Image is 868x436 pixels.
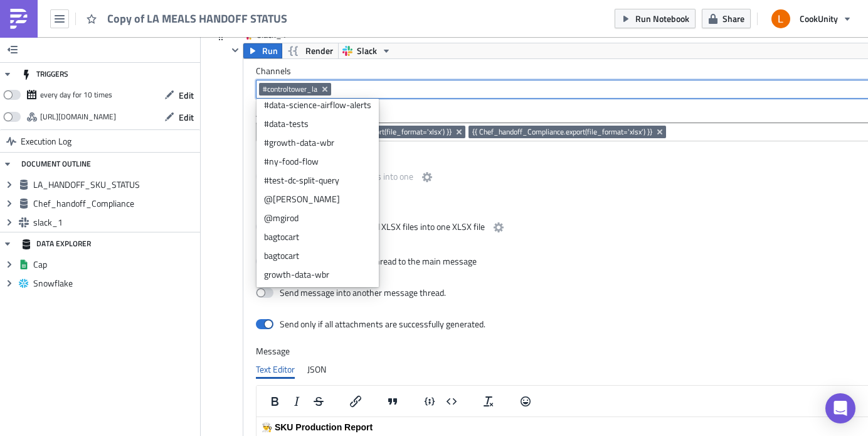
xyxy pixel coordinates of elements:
[179,89,194,102] span: Edit
[5,108,623,118] p: Please review the attached files for any chefs with `not delivered` or `delayed` items.
[256,287,447,298] label: Send message into another message thread.
[825,393,855,423] div: Open Intercom Messenger
[615,9,696,28] button: Run Notebook
[454,126,465,138] button: Remove Tag
[33,198,197,209] span: Chef_handoff_Compliance
[5,136,623,146] p: ⚠️ Kitchen deadlines:
[5,33,623,43] p: FYI&A
[441,393,462,410] button: Insert code block
[770,8,791,30] img: Avatar
[264,155,371,168] div: #ny-food-flow
[264,212,371,224] div: @mgirod
[9,9,29,29] img: PushMetrics
[264,99,371,111] div: #data-science-airflow-alerts
[5,19,623,29] p: @zach
[280,319,485,330] div: Send only if all attachments are successfully generated.
[5,5,623,173] body: Rich Text Area. Press ALT-0 for help.
[5,5,116,15] strong: 👨‍🍳 SKU Production Report
[5,150,623,160] p: AM shift: 3:00 PM
[419,393,440,410] button: Insert code line
[40,85,112,104] div: every day for 10 times
[420,170,435,185] button: Combine separate PDF files into one
[263,84,317,94] span: #controltower_la
[21,232,91,255] div: DATA EXPLORER
[515,393,536,410] button: Emojis
[345,393,366,410] button: Insert/edit link
[33,278,197,289] span: Snowflake
[5,60,623,70] p: Here’s the breakdown by handoff time window, showing the percentage of deliveries by status:
[307,360,326,379] div: JSON
[243,43,282,58] button: Run
[282,43,339,58] button: Render
[262,43,278,58] span: Run
[158,107,200,127] button: Edit
[5,74,623,104] p: - ✅ `on time` = delivered before the target time - ⏰ `delayed` = delivered after the target time ...
[33,179,197,190] span: LA_HANDOFF_SKU_STATUS
[264,136,371,149] div: #growth-data-wbr
[21,153,91,175] div: DOCUMENT OUTLINE
[382,393,403,410] button: Blockquote
[478,393,499,410] button: Clear formatting
[357,43,377,58] span: Slack
[264,268,371,281] div: growth-data-wbr
[21,130,71,153] span: Execution Log
[305,43,333,58] span: Render
[764,5,859,33] button: CookUnity
[264,174,371,187] div: #test-dc-split-query
[702,9,751,28] button: Share
[33,259,197,270] span: Cap
[257,99,379,287] ul: selectable options
[264,249,371,262] div: bagtocart
[338,43,396,58] button: Slack
[256,220,506,236] label: Combine separate CSV and XLSX files into one XLSX file
[491,220,506,235] button: Combine separate CSV and XLSX files into one XLSX file
[264,193,371,205] div: @[PERSON_NAME]
[40,107,116,126] div: https://pushmetrics.io/api/v1/report/pqLvW6alza/webhook?token=cf6e17a0b36244ec8b393a36c3232287
[264,231,371,243] div: bagtocart
[722,12,744,25] span: Share
[655,126,666,138] button: Remove Tag
[256,360,295,379] div: Text Editor
[107,11,288,26] span: Copy of LA MEALS HANDOFF STATUS
[179,111,194,124] span: Edit
[320,83,331,95] button: Remove Tag
[472,127,652,137] span: {{ Chef_handoff_Compliance.export(file_format='xlsx') }}
[264,117,371,130] div: #data-tests
[158,85,200,105] button: Edit
[264,393,285,410] button: Bold
[635,12,689,25] span: Run Notebook
[33,217,197,228] span: slack_1
[21,63,68,85] div: TRIGGERS
[308,393,329,410] button: Strikethrough
[286,393,307,410] button: Italic
[228,43,243,58] button: Hide content
[800,12,838,25] span: CookUnity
